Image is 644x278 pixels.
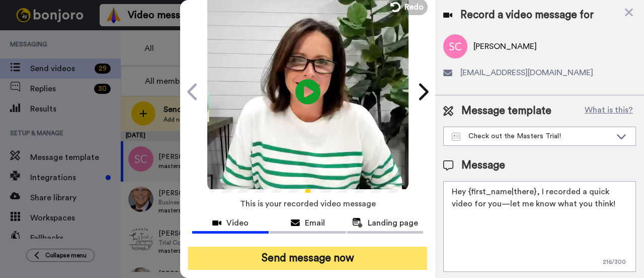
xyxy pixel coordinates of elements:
span: Email [305,217,325,229]
button: Send message now [188,247,427,270]
div: Check out the Masters Trial! [452,131,611,141]
span: [EMAIL_ADDRESS][DOMAIN_NAME] [460,67,593,79]
span: This is your recorded video message [240,193,376,215]
span: Landing page [368,217,418,229]
span: Message [461,158,505,173]
textarea: Hey {first_name|there}, I recorded a quick video for you—let me know what you think! [443,181,636,272]
span: Video [226,217,249,229]
img: Message-temps.svg [452,133,460,141]
span: Message template [461,103,551,119]
button: What is this? [582,103,636,119]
